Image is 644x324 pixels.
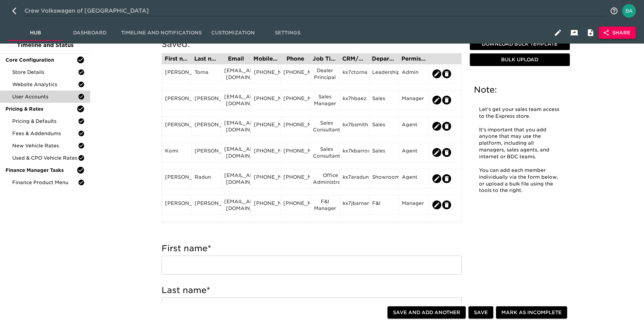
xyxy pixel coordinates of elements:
[67,29,113,37] span: Dashboard
[283,200,307,210] div: [PHONE_NUMBER]
[254,147,278,158] div: [PHONE_NUMBER]
[470,53,570,66] button: Bulk Upload
[224,119,248,133] div: [EMAIL_ADDRESS][DOMAIN_NAME]
[550,25,566,41] button: Edit Hub
[12,130,78,137] span: Fees & Addendums
[372,56,396,62] div: Department
[165,69,189,79] div: [PERSON_NAME]
[12,118,78,125] span: Pricing & Defaults
[474,84,566,95] h5: Note:
[342,56,366,62] div: CRM/User ID
[343,200,366,210] div: kx7jbarnar
[210,29,256,37] span: Customization
[343,121,366,131] div: kx7bsmith
[195,121,218,131] div: [PERSON_NAME]
[372,174,396,184] div: Showroom
[479,106,561,120] p: Let's get your sales team access to the Express store.
[5,167,77,174] span: Finance Manager Tasks
[604,29,630,37] span: Share
[254,69,278,79] div: [PHONE_NUMBER]
[501,308,562,317] span: Mark as Incomplete
[12,69,78,76] span: Store Details
[195,147,218,158] div: [PERSON_NAME]
[194,56,218,62] div: Last name
[313,56,337,62] div: Job Title
[165,200,189,210] div: [PERSON_NAME]
[402,200,426,210] div: Manager
[313,93,337,107] div: Sales Manager
[566,25,582,41] button: Client View
[474,308,488,317] span: Save
[402,121,426,131] div: Agent
[372,147,396,158] div: Sales
[254,200,278,210] div: [PHONE_NUMBER]
[402,69,426,79] div: Admin
[442,148,451,157] button: edit
[442,122,451,131] button: edit
[224,146,248,159] div: [EMAIL_ADDRESS][DOMAIN_NAME]
[442,174,451,183] button: edit
[165,121,189,131] div: [PERSON_NAME]
[582,25,599,41] button: Internal Notes and Comments
[442,200,451,209] button: edit
[372,200,396,210] div: F&I
[165,174,189,184] div: [PERSON_NAME]
[254,95,278,105] div: [PHONE_NUMBER]
[283,174,307,184] div: [PHONE_NUMBER]
[432,174,441,183] button: edit
[5,41,85,49] span: Timeline and Status
[162,285,462,296] h5: Last name
[5,56,77,63] span: Core Configuration
[343,69,366,79] div: kx7ctorna
[12,142,78,149] span: New Vehicle Rates
[496,306,567,319] button: Mark as Incomplete
[387,306,466,319] button: Save and Add Another
[12,81,78,88] span: Website Analytics
[622,4,636,18] img: Profile
[264,29,311,37] span: Settings
[402,174,426,184] div: Agent
[343,147,366,158] div: kx7kbarrow
[393,308,460,317] span: Save and Add Another
[283,56,307,62] div: Phone
[432,96,441,104] button: edit
[162,243,462,254] h5: First name
[442,96,451,104] button: edit
[195,200,218,210] div: [PERSON_NAME]
[162,39,462,50] h5: Saved:
[12,179,78,186] span: Finance Product Menu
[165,147,189,158] div: Komi
[5,106,77,112] span: Pricing & Rates
[313,146,337,159] div: Sales Consultant
[442,69,451,78] button: edit
[254,121,278,131] div: [PHONE_NUMBER]
[224,198,248,212] div: [EMAIL_ADDRESS][DOMAIN_NAME]
[402,95,426,105] div: Manager
[432,148,441,157] button: edit
[470,38,570,50] button: Download Bulk Template
[165,95,189,105] div: [PERSON_NAME]
[599,27,636,39] button: Share
[473,55,567,64] span: Bulk Upload
[343,95,366,105] div: kx7hbaez
[432,69,441,78] button: edit
[12,29,59,37] span: Hub
[402,147,426,158] div: Agent
[343,174,366,184] div: kx7aradun
[283,69,307,79] div: [PHONE_NUMBER]
[401,56,426,62] div: Permission Set
[224,67,248,81] div: [EMAIL_ADDRESS][DOMAIN_NAME]
[195,95,218,105] div: [PERSON_NAME]
[313,172,337,185] div: Office Administrator
[479,127,561,160] p: It's important that you add anyone that may use the platform, including all managers, sales agent...
[195,174,218,184] div: Radun
[283,121,307,131] div: [PHONE_NUMBER]
[479,167,561,194] p: You can add each member individually via the form below, or upload a bulk file using the tools to...
[12,155,78,161] span: Used & CPO Vehicle Rates
[473,40,567,48] span: Download Bulk Template
[313,119,337,133] div: Sales Consultant
[224,56,248,62] div: Email
[12,93,78,100] span: User Accounts
[606,3,622,19] button: notifications
[432,122,441,131] button: edit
